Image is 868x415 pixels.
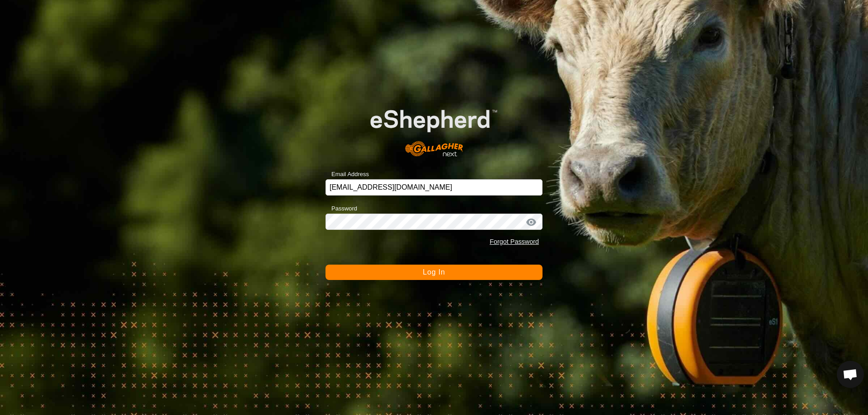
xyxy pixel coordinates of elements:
span: Log In [423,268,445,276]
button: Log In [325,265,542,280]
label: Password [325,204,357,213]
a: Forgot Password [490,238,539,245]
a: Open chat [837,361,864,388]
label: Email Address [325,170,369,179]
img: E-shepherd Logo [347,92,521,166]
input: Email Address [325,179,542,196]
